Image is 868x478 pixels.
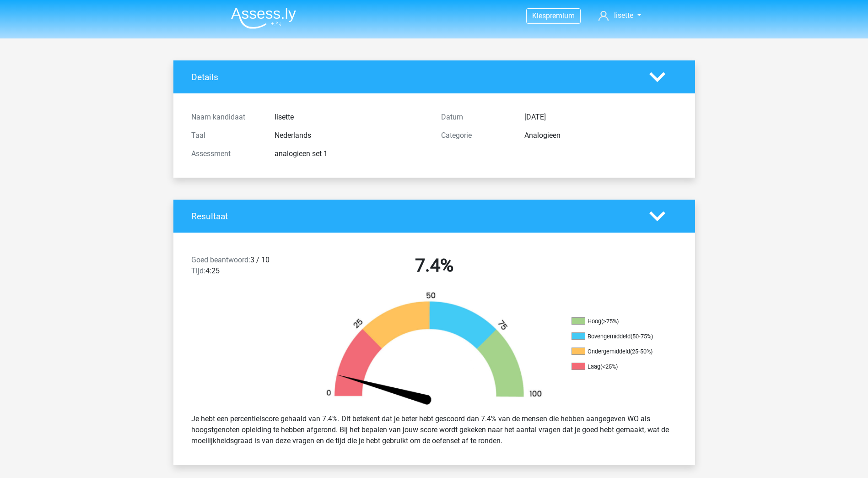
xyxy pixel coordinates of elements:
h4: Resultaat [191,211,636,222]
span: Tijd: [191,266,205,275]
div: Nederlands [268,130,434,141]
li: Hoog [571,317,663,326]
div: analogieen set 1 [268,148,434,159]
li: Ondergemiddeld [571,348,663,356]
div: lisette [268,112,434,123]
div: (25-50%) [630,348,652,355]
div: Analogieen [518,130,684,141]
div: Taal [184,130,268,141]
div: Assessment [184,148,268,159]
div: Categorie [434,130,518,141]
img: Assessly [231,7,296,29]
a: Kiespremium [527,10,580,22]
div: 3 / 10 4:25 [184,255,309,280]
div: (50-75%) [631,333,653,340]
div: (>75%) [601,318,619,325]
li: Laag [571,363,663,371]
span: premium [546,11,575,20]
span: lisette [614,11,633,20]
div: Datum [434,112,518,123]
div: (<25%) [600,363,618,370]
a: lisette [595,10,644,21]
li: Bovengemiddeld [571,332,663,341]
h2: 7.4% [316,255,552,277]
img: 7.1507af49f25e.png [311,291,558,406]
div: [DATE] [518,112,684,123]
span: Kies [532,11,546,20]
h4: Details [191,72,636,82]
div: Je hebt een percentielscore gehaald van 7.4%. Dit betekent dat je beter hebt gescoord dan 7.4% va... [184,410,684,450]
div: Naam kandidaat [184,112,268,123]
span: Goed beantwoord: [191,255,250,264]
